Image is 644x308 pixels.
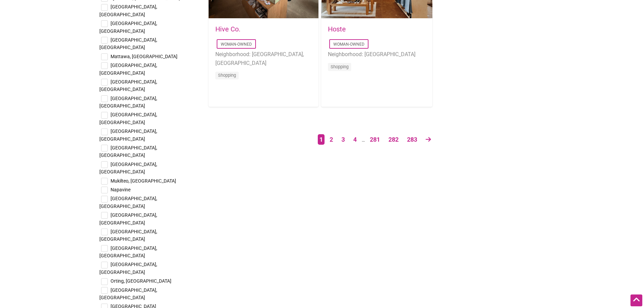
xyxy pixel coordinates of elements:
a: Page 3 [338,134,348,146]
div: Scroll Back to Top [630,294,642,306]
a: Page 283 [404,134,421,146]
span: [GEOGRAPHIC_DATA], [GEOGRAPHIC_DATA] [99,212,157,225]
span: [GEOGRAPHIC_DATA], [GEOGRAPHIC_DATA] [99,245,157,258]
span: [GEOGRAPHIC_DATA], [GEOGRAPHIC_DATA] [99,145,157,158]
a: Page 281 [366,134,383,146]
span: Orting, [GEOGRAPHIC_DATA] [111,278,171,284]
a: Page 2 [326,134,336,146]
span: [GEOGRAPHIC_DATA], [GEOGRAPHIC_DATA] [99,229,157,242]
a: Woman-Owned [333,42,364,47]
span: [GEOGRAPHIC_DATA], [GEOGRAPHIC_DATA] [99,128,157,141]
span: [GEOGRAPHIC_DATA], [GEOGRAPHIC_DATA] [99,37,157,50]
li: Neighborhood: [GEOGRAPHIC_DATA], [GEOGRAPHIC_DATA] [215,50,312,67]
a: Hive Co. [215,25,240,33]
a: Page 282 [385,134,402,146]
span: [GEOGRAPHIC_DATA], [GEOGRAPHIC_DATA] [99,79,157,92]
span: [GEOGRAPHIC_DATA], [GEOGRAPHIC_DATA] [99,63,157,75]
a: Hoste [328,25,346,33]
span: Mattawa, [GEOGRAPHIC_DATA] [111,54,177,59]
a: Shopping [218,73,236,78]
span: Page 1 [318,134,325,145]
span: [GEOGRAPHIC_DATA], [GEOGRAPHIC_DATA] [99,112,157,125]
span: [GEOGRAPHIC_DATA], [GEOGRAPHIC_DATA] [99,162,157,174]
span: [GEOGRAPHIC_DATA], [GEOGRAPHIC_DATA] [99,4,157,17]
span: … [362,137,365,143]
span: Napavine [111,187,130,192]
span: [GEOGRAPHIC_DATA], [GEOGRAPHIC_DATA] [99,196,157,209]
a: Shopping [331,64,349,69]
span: [GEOGRAPHIC_DATA], [GEOGRAPHIC_DATA] [99,21,157,33]
span: [GEOGRAPHIC_DATA], [GEOGRAPHIC_DATA] [99,287,157,300]
span: [GEOGRAPHIC_DATA], [GEOGRAPHIC_DATA] [99,96,157,109]
a: Page 4 [350,134,360,146]
a: Woman-Owned [221,42,252,47]
span: [GEOGRAPHIC_DATA], [GEOGRAPHIC_DATA] [99,262,157,275]
span: Mukilteo, [GEOGRAPHIC_DATA] [111,178,176,184]
li: Neighborhood: [GEOGRAPHIC_DATA] [328,50,426,59]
